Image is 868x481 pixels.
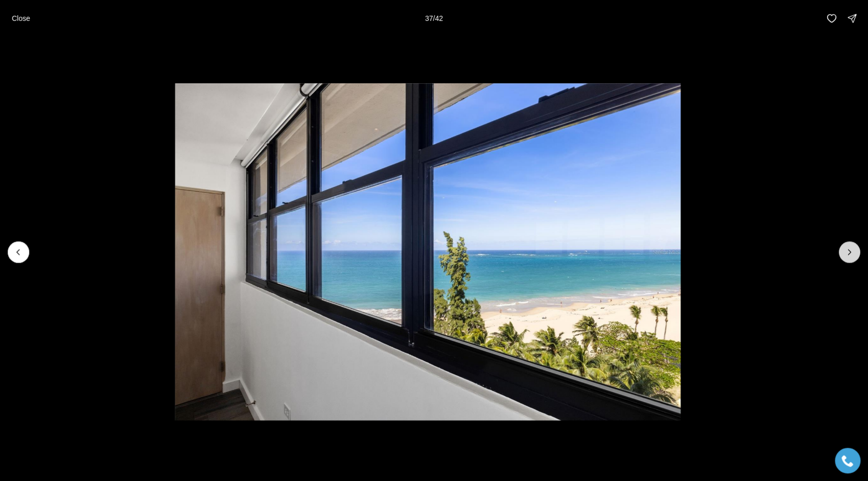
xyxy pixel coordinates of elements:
[8,241,30,263] button: Previous slide
[6,8,37,29] button: Close
[425,14,443,22] p: 37 / 42
[12,14,31,22] p: Close
[838,241,860,263] button: Next slide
